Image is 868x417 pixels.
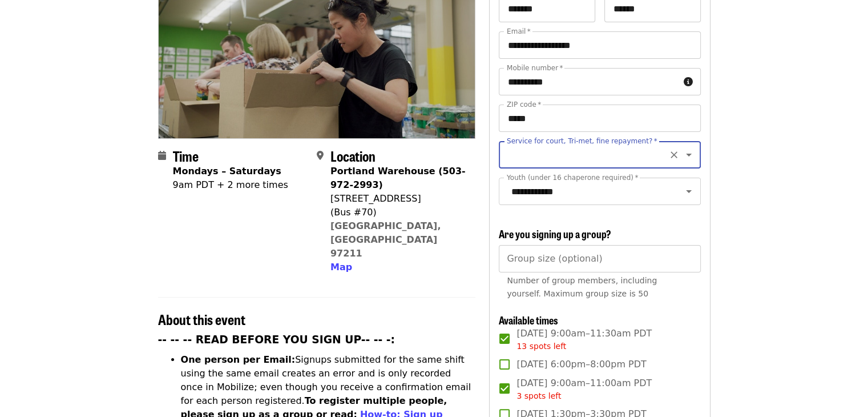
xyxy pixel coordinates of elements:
[181,354,296,365] strong: One person per Email:
[173,166,281,177] strong: Mondays – Saturdays
[507,101,541,108] label: ZIP code
[330,166,466,190] strong: Portland Warehouse (503-972-2993)
[330,206,466,219] div: (Bus #70)
[499,226,611,241] span: Are you signing up a group?
[507,28,531,35] label: Email
[330,260,352,274] button: Map
[516,342,566,351] span: 13 spots left
[499,31,700,59] input: Email
[499,68,679,95] input: Mobile number
[173,178,288,192] div: 9am PDT + 2 more times
[317,150,324,161] i: map-marker-alt icon
[330,220,441,259] a: [GEOGRAPHIC_DATA], [GEOGRAPHIC_DATA] 97211
[516,376,652,402] span: [DATE] 9:00am–11:00am PDT
[330,262,352,272] span: Map
[499,105,700,132] input: ZIP code
[499,245,700,272] input: [object Object]
[507,138,657,145] label: Service for court, Tri-met, fine repayment?
[507,174,638,181] label: Youth (under 16 chaperone required)
[158,309,245,329] span: About this event
[173,146,199,166] span: Time
[330,146,376,166] span: Location
[507,276,657,298] span: Number of group members, including yourself. Maximum group size is 50
[666,147,682,163] button: Clear
[681,147,697,163] button: Open
[158,150,166,161] i: calendar icon
[507,65,563,71] label: Mobile number
[499,312,558,327] span: Available times
[684,77,693,87] i: circle-info icon
[681,183,697,199] button: Open
[516,358,646,371] span: [DATE] 6:00pm–8:00pm PDT
[516,327,652,352] span: [DATE] 9:00am–11:30am PDT
[158,334,395,346] strong: -- -- -- READ BEFORE YOU SIGN UP-- -- -:
[330,192,466,206] div: [STREET_ADDRESS]
[516,391,561,400] span: 3 spots left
